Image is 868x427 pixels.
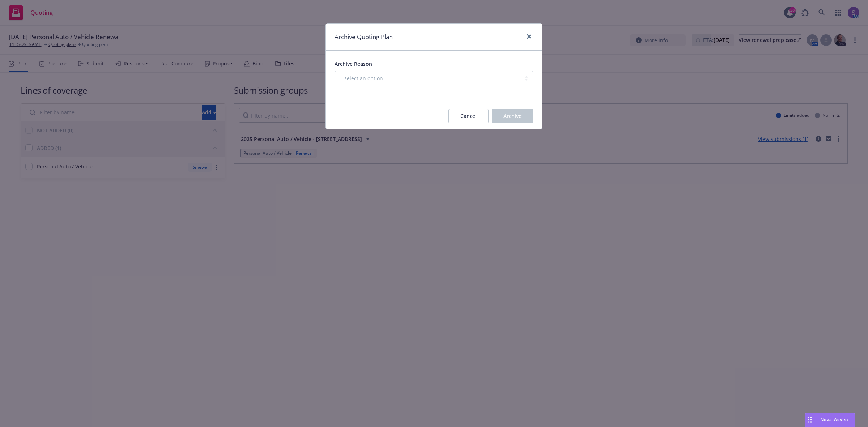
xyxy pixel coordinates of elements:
[820,417,849,423] span: Nova Assist
[805,413,814,427] div: Drag to move
[525,32,533,41] a: close
[805,413,855,427] button: Nova Assist
[460,112,477,119] span: Cancel
[335,60,372,67] span: Archive Reason
[492,109,533,123] button: Archive
[448,109,489,123] button: Cancel
[503,112,522,119] span: Archive
[335,32,393,42] h1: Archive Quoting Plan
